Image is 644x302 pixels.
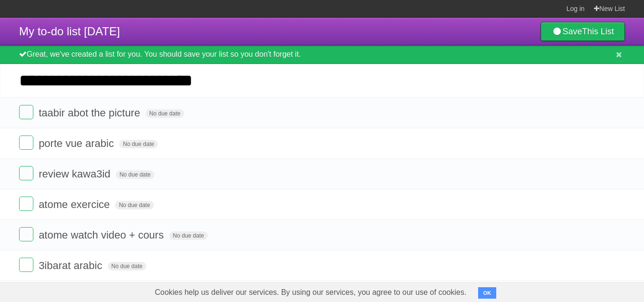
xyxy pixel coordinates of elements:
label: Done [19,135,33,150]
span: Cookies help us deliver our services. By using our services, you agree to our use of cookies. [145,283,476,302]
span: No due date [145,109,184,118]
span: No due date [119,140,158,148]
button: OK [478,287,497,299]
span: No due date [169,231,208,240]
span: atome exercice [39,198,112,210]
label: Done [19,197,33,211]
span: porte vue arabic [39,137,116,149]
b: This List [582,27,614,36]
span: No due date [115,201,153,209]
label: Done [19,166,33,180]
label: Done [19,258,33,272]
label: Done [19,105,33,119]
span: atome watch video + cours [39,229,166,241]
label: Done [19,227,33,241]
a: SaveThis List [541,22,625,41]
span: 3ibarat arabic [39,260,104,271]
span: My to-do list [DATE] [19,25,120,38]
span: No due date [116,170,154,179]
span: review kawa3id [39,168,112,180]
span: taabir abot the picture [39,107,143,119]
span: No due date [108,262,146,271]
